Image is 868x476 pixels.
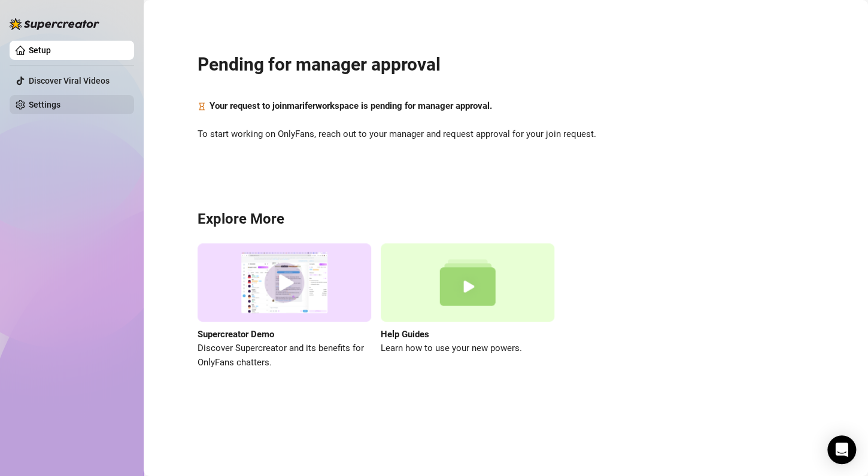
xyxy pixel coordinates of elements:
[381,329,429,340] strong: Help Guides
[198,329,274,340] strong: Supercreator Demo
[381,341,554,356] span: Learn how to use your new powers.
[210,100,492,111] strong: Your request to join marifer workspace is pending for manager approval.
[198,99,206,114] span: hourglass
[827,435,856,464] div: Open Intercom Messenger
[29,76,110,86] a: Discover Viral Videos
[198,341,371,370] span: Discover Supercreator and its benefits for OnlyFans chatters.
[29,45,51,55] a: Setup
[198,127,814,142] span: To start working on OnlyFans, reach out to your manager and request approval for your join request.
[198,243,371,322] img: supercreator demo
[381,243,554,322] img: help guides
[198,243,371,370] a: Supercreator DemoDiscover Supercreator and its benefits for OnlyFans chatters.
[10,18,99,30] img: logo-BBDzfeDw.svg
[29,100,60,109] a: Settings
[198,210,814,229] h3: Explore More
[381,243,554,370] a: Help GuidesLearn how to use your new powers.
[198,53,814,76] h2: Pending for manager approval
